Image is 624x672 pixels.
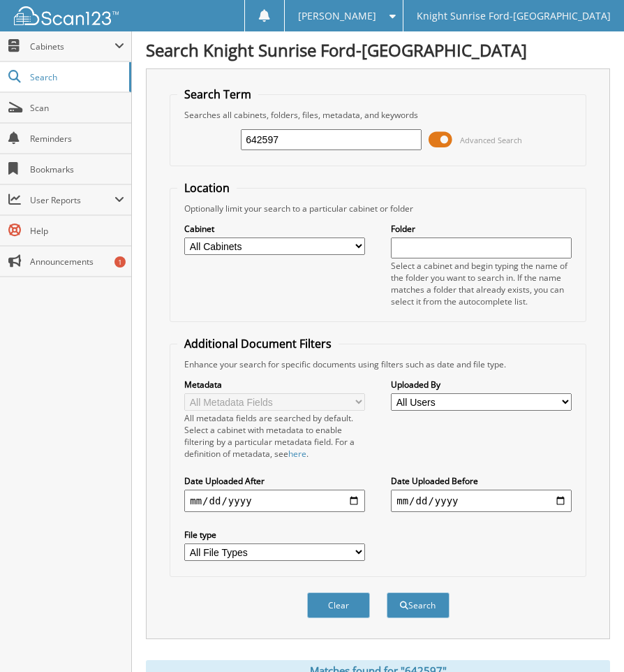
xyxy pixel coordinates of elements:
[184,529,365,541] label: File type
[177,109,579,121] div: Searches all cabinets, folders, files, metadata, and keywords
[114,256,126,268] div: 1
[391,490,572,512] input: end
[184,223,365,235] label: Cabinet
[298,12,376,20] span: [PERSON_NAME]
[30,102,124,114] span: Scan
[391,379,572,390] label: Uploaded By
[30,194,114,206] span: User Reports
[30,256,124,268] span: Announcements
[177,336,339,351] legend: Additional Document Filters
[184,412,365,460] div: All metadata fields are searched by default. Select a cabinet with metadata to enable filtering b...
[391,260,572,307] div: Select a cabinet and begin typing the name of the folder you want to search in. If the name match...
[288,448,306,460] a: here
[184,379,365,390] label: Metadata
[30,71,122,83] span: Search
[391,475,572,487] label: Date Uploaded Before
[184,475,365,487] label: Date Uploaded After
[391,223,572,235] label: Folder
[177,180,237,196] legend: Location
[30,225,124,237] span: Help
[184,490,365,512] input: start
[177,87,258,102] legend: Search Term
[177,358,579,370] div: Enhance your search for specific documents using filters such as date and file type.
[417,12,611,20] span: Knight Sunrise Ford-[GEOGRAPHIC_DATA]
[177,203,579,214] div: Optionally limit your search to a particular cabinet or folder
[387,592,450,618] button: Search
[307,592,370,618] button: Clear
[30,163,124,175] span: Bookmarks
[30,41,114,52] span: Cabinets
[14,6,119,25] img: scan123-logo-white.svg
[30,133,124,145] span: Reminders
[146,38,610,61] h1: Search Knight Sunrise Ford-[GEOGRAPHIC_DATA]
[460,135,522,145] span: Advanced Search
